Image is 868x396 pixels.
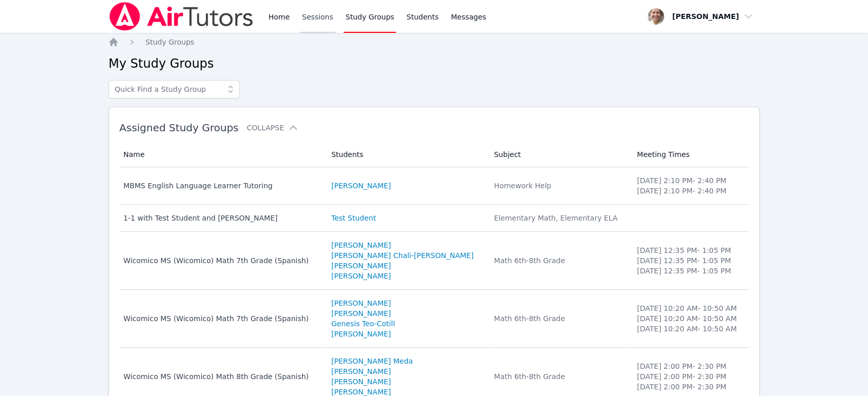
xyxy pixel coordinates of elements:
[325,142,488,167] th: Students
[494,255,625,266] div: Math 6th-8th Grade
[119,122,238,134] span: Assigned Study Groups
[331,366,391,377] a: [PERSON_NAME]
[631,142,749,167] th: Meeting Times
[108,37,760,47] nav: Breadcrumb
[123,371,319,382] div: Wicomico MS (Wicomico) Math 8th Grade (Spanish)
[331,271,391,281] a: [PERSON_NAME]
[331,319,395,329] a: Genesis Teo-Cotill
[331,377,391,387] a: [PERSON_NAME]
[108,55,760,72] h2: My Study Groups
[145,37,194,47] a: Study Groups
[123,213,319,223] div: 1-1 with Test Student and [PERSON_NAME]
[331,250,474,261] a: [PERSON_NAME] Chali-[PERSON_NAME]
[123,313,319,324] div: Wicomico MS (Wicomico) Math 7th Grade (Spanish)
[331,308,391,319] a: [PERSON_NAME]
[494,213,625,223] div: Elementary Math, Elementary ELA
[637,186,743,196] li: [DATE] 2:10 PM - 2:40 PM
[331,181,391,191] a: [PERSON_NAME]
[494,371,625,382] div: Math 6th-8th Grade
[331,329,391,339] a: [PERSON_NAME]
[494,181,625,191] div: Homework Help
[637,303,743,313] li: [DATE] 10:20 AM - 10:50 AM
[637,371,743,382] li: [DATE] 2:00 PM - 2:30 PM
[331,261,391,271] a: [PERSON_NAME]
[119,167,749,205] tr: MBMS English Language Learner Tutoring[PERSON_NAME]Homework Help[DATE] 2:10 PM- 2:40 PM[DATE] 2:1...
[637,175,743,186] li: [DATE] 2:10 PM - 2:40 PM
[637,266,743,276] li: [DATE] 12:35 PM - 1:05 PM
[637,313,743,324] li: [DATE] 10:20 AM - 10:50 AM
[637,361,743,371] li: [DATE] 2:00 PM - 2:30 PM
[331,240,391,250] a: [PERSON_NAME]
[123,181,319,191] div: MBMS English Language Learner Tutoring
[331,298,391,308] a: [PERSON_NAME]
[451,12,486,22] span: Messages
[637,245,743,255] li: [DATE] 12:35 PM - 1:05 PM
[331,356,413,366] a: [PERSON_NAME] Meda
[637,324,743,334] li: [DATE] 10:20 AM - 10:50 AM
[637,382,743,392] li: [DATE] 2:00 PM - 2:30 PM
[247,123,298,133] button: Collapse
[108,80,240,98] input: Quick Find a Study Group
[119,205,749,232] tr: 1-1 with Test Student and [PERSON_NAME]Test StudentElementary Math, Elementary ELA
[331,213,376,223] a: Test Student
[119,232,749,290] tr: Wicomico MS (Wicomico) Math 7th Grade (Spanish)[PERSON_NAME][PERSON_NAME] Chali-[PERSON_NAME][PER...
[145,38,194,46] span: Study Groups
[119,142,325,167] th: Name
[123,255,319,266] div: Wicomico MS (Wicomico) Math 7th Grade (Spanish)
[637,255,743,266] li: [DATE] 12:35 PM - 1:05 PM
[108,2,254,31] img: Air Tutors
[494,313,625,324] div: Math 6th-8th Grade
[119,290,749,348] tr: Wicomico MS (Wicomico) Math 7th Grade (Spanish)[PERSON_NAME][PERSON_NAME]Genesis Teo-Cotill[PERSO...
[488,142,631,167] th: Subject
